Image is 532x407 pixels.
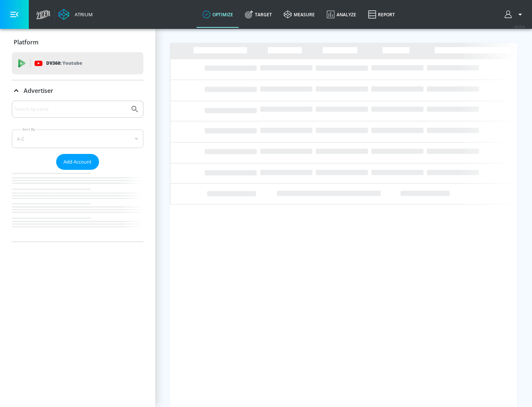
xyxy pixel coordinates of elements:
[12,80,143,101] div: Advertiser
[14,38,38,46] p: Platform
[278,1,321,28] a: measure
[58,9,93,20] a: Atrium
[12,129,143,148] div: A-Z
[72,11,93,18] div: Atrium
[197,1,239,28] a: optimize
[15,104,127,114] input: Search by name
[12,101,143,242] div: Advertiser
[362,1,401,28] a: Report
[12,32,143,53] div: Platform
[64,158,92,166] span: Add Account
[12,52,143,74] div: DV360: Youtube
[56,154,99,170] button: Add Account
[321,1,362,28] a: Analyze
[24,87,53,95] p: Advertiser
[12,170,143,242] nav: list of Advertiser
[239,1,278,28] a: Target
[21,127,37,132] label: Sort By
[62,59,82,67] p: Youtube
[514,24,525,28] span: v 4.25.4
[46,59,82,67] p: DV360:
